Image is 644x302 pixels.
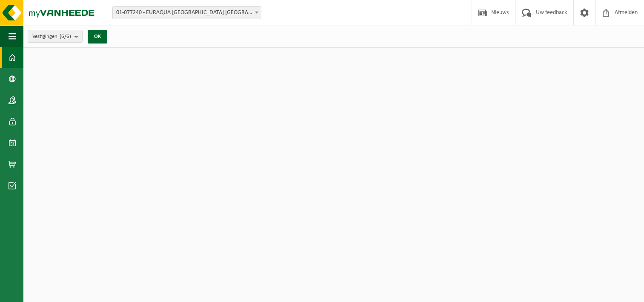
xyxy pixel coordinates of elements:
span: 01-077240 - EURAQUA EUROPE NV - WAREGEM [113,7,261,19]
button: Vestigingen(6/6) [28,30,83,43]
span: Vestigingen [32,30,71,43]
button: OK [88,30,107,44]
span: 01-077240 - EURAQUA EUROPE NV - WAREGEM [112,6,261,19]
count: (6/6) [60,34,71,39]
